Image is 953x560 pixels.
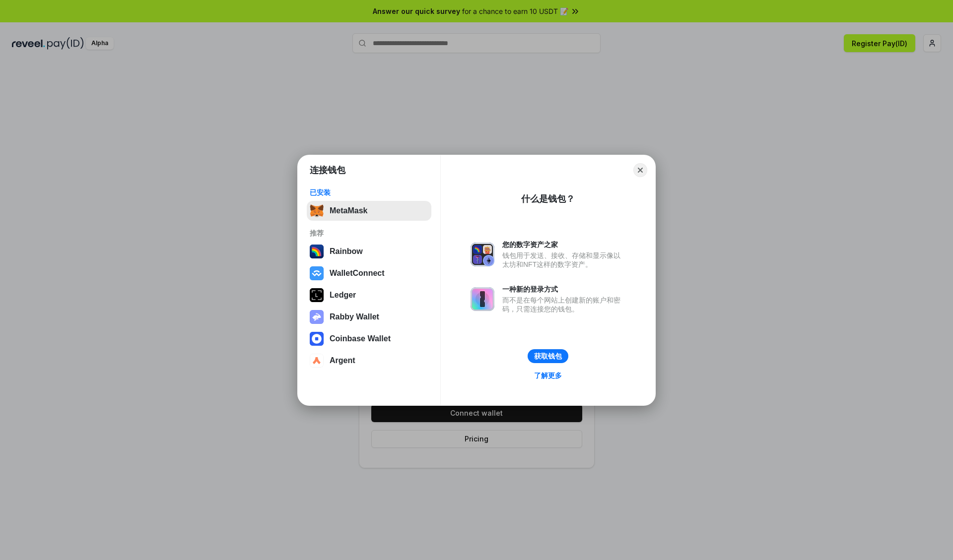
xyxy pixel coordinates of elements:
[534,371,562,380] div: 了解更多
[310,204,324,218] img: svg+xml,%3Csvg%20fill%3D%22none%22%20height%3D%2233%22%20viewBox%3D%220%200%2035%2033%22%20width%...
[534,352,562,361] div: 获取钱包
[471,287,494,311] img: svg+xml,%3Csvg%20xmlns%3D%22http%3A%2F%2Fwww.w3.org%2F2000%2Fsvg%22%20fill%3D%22none%22%20viewBox...
[330,247,363,256] div: Rainbow
[502,251,625,269] div: 钱包用于发送、接收、存储和显示像以太坊和NFT这样的数字资产。
[310,164,345,176] h1: 连接钱包
[310,288,324,302] img: svg+xml,%3Csvg%20xmlns%3D%22http%3A%2F%2Fwww.w3.org%2F2000%2Fsvg%22%20width%3D%2228%22%20height%3...
[310,245,324,258] img: svg+xml,%3Csvg%20width%3D%22120%22%20height%3D%22120%22%20viewBox%3D%220%200%20120%20120%22%20fil...
[307,263,431,283] button: WalletConnect
[310,354,324,368] img: svg+xml,%3Csvg%20width%3D%2228%22%20height%3D%2228%22%20viewBox%3D%220%200%2028%2028%22%20fill%3D...
[528,369,568,382] a: 了解更多
[310,188,428,197] div: 已安装
[310,332,324,346] img: svg+xml,%3Csvg%20width%3D%2228%22%20height%3D%2228%22%20viewBox%3D%220%200%2028%2028%22%20fill%3D...
[528,349,568,363] button: 获取钱包
[330,206,367,215] div: MetaMask
[307,285,431,305] button: Ledger
[330,269,385,278] div: WalletConnect
[310,229,428,238] div: 推荐
[307,307,431,327] button: Rabby Wallet
[330,312,379,321] div: Rabby Wallet
[307,329,431,349] button: Coinbase Wallet
[310,266,324,280] img: svg+xml,%3Csvg%20width%3D%2228%22%20height%3D%2228%22%20viewBox%3D%220%200%2028%2028%22%20fill%3D...
[502,296,625,313] div: 而不是在每个网站上创建新的账户和密码，只需连接您的钱包。
[307,242,431,261] button: Rainbow
[330,356,355,365] div: Argent
[502,240,625,249] div: 您的数字资产之家
[307,201,431,221] button: MetaMask
[330,291,356,300] div: Ledger
[307,351,431,371] button: Argent
[521,193,575,205] div: 什么是钱包？
[502,285,625,294] div: 一种新的登录方式
[471,243,494,266] img: svg+xml,%3Csvg%20xmlns%3D%22http%3A%2F%2Fwww.w3.org%2F2000%2Fsvg%22%20fill%3D%22none%22%20viewBox...
[633,163,647,177] button: Close
[310,310,324,324] img: svg+xml,%3Csvg%20xmlns%3D%22http%3A%2F%2Fwww.w3.org%2F2000%2Fsvg%22%20fill%3D%22none%22%20viewBox...
[330,334,391,343] div: Coinbase Wallet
